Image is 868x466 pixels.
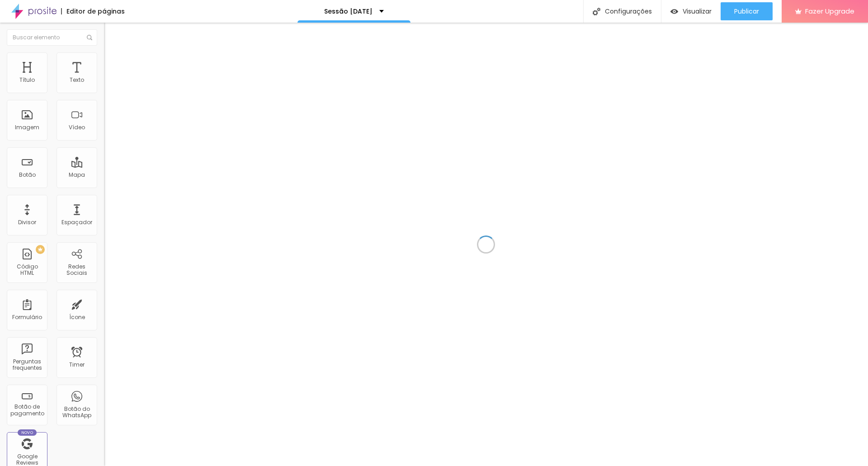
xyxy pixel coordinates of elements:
span: Fazer Upgrade [805,7,854,15]
span: Publicar [734,8,759,15]
div: Espaçador [61,219,92,226]
div: Perguntas frequentes [9,358,45,372]
input: Buscar elemento [7,29,97,46]
span: Visualizar [683,8,712,15]
img: Icone [87,35,92,40]
div: Ícone [69,314,85,320]
div: Botão [19,172,36,178]
p: Sessão [DATE] [324,8,373,14]
img: view-1.svg [670,8,678,15]
div: Texto [70,77,84,83]
div: Botão de pagamento [9,404,45,417]
div: Código HTML [9,264,45,277]
div: Divisor [18,219,36,226]
button: Visualizar [661,2,721,20]
button: Publicar [721,2,773,20]
div: Formulário [12,314,42,320]
div: Vídeo [69,124,85,131]
div: Título [19,77,35,83]
div: Imagem [15,124,39,131]
div: Botão do WhatsApp [59,406,94,419]
div: Editor de páginas [61,8,125,14]
div: Redes Sociais [59,264,94,277]
img: Icone [593,8,600,15]
div: Novo [18,429,37,436]
div: Timer [69,362,85,368]
div: Mapa [69,172,85,178]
